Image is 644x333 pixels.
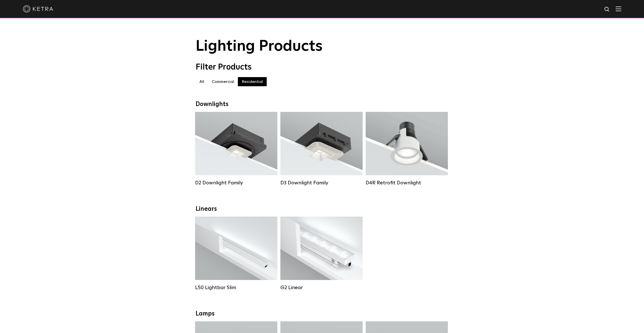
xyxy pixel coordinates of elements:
div: Lamps [196,310,449,318]
a: D2 Downlight Family Lumen Output:1200Colors:White / Black / Gloss Black / Silver / Bronze / Silve... [195,112,277,188]
div: Downlights [196,101,449,108]
div: Filter Products [196,62,449,72]
div: D4R Retrofit Downlight [366,180,448,186]
a: D3 Downlight Family Lumen Output:700 / 900 / 1100Colors:White / Black / Silver / Bronze / Paintab... [280,112,363,188]
div: G2 Linear [280,285,363,291]
a: LS0 Lightbar Slim Lumen Output:200 / 350Colors:White / BlackControl:X96 Controller [195,217,277,293]
div: Linears [196,205,449,213]
span: Lighting Products [196,39,323,54]
img: ketra-logo-2019-white [23,5,53,13]
a: D4R Retrofit Downlight Lumen Output:800Colors:White / BlackBeam Angles:15° / 25° / 40° / 60°Watta... [366,112,448,188]
label: Commercial [208,77,238,86]
div: LS0 Lightbar Slim [195,285,277,291]
div: D3 Downlight Family [280,180,363,186]
div: D2 Downlight Family [195,180,277,186]
img: search icon [604,6,610,13]
label: All [196,77,208,86]
img: Hamburger%20Nav.svg [616,6,621,11]
label: Residential [238,77,267,86]
a: G2 Linear Lumen Output:400 / 700 / 1000Colors:WhiteBeam Angles:Flood / [GEOGRAPHIC_DATA] / Narrow... [280,217,363,293]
